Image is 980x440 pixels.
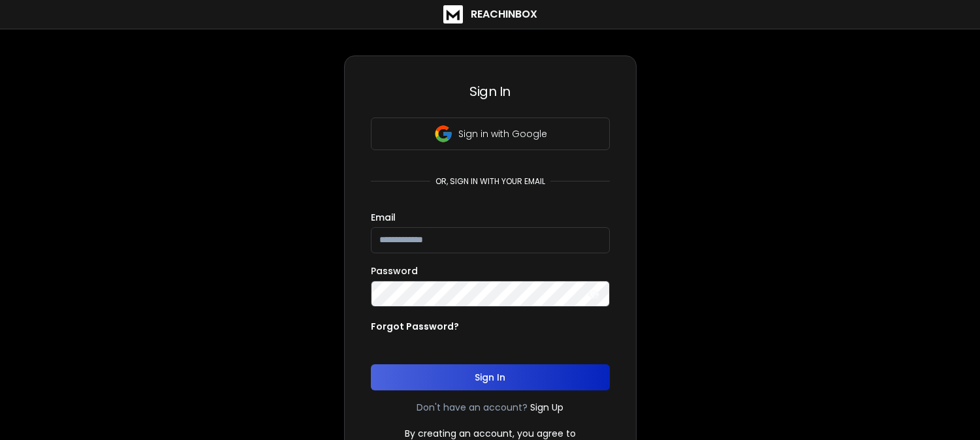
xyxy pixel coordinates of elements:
p: By creating an account, you agree to [405,427,576,440]
p: or, sign in with your email [430,176,550,187]
h3: Sign In [371,82,610,101]
img: logo [443,5,463,24]
label: Email [371,213,396,222]
p: Don't have an account? [417,401,528,414]
a: Sign Up [530,401,563,414]
button: Sign In [371,364,610,390]
button: Sign in with Google [371,118,610,150]
p: Sign in with Google [458,127,547,140]
label: Password [371,266,418,275]
h1: ReachInbox [471,7,537,22]
a: ReachInbox [443,5,537,24]
p: Forgot Password? [371,320,459,333]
